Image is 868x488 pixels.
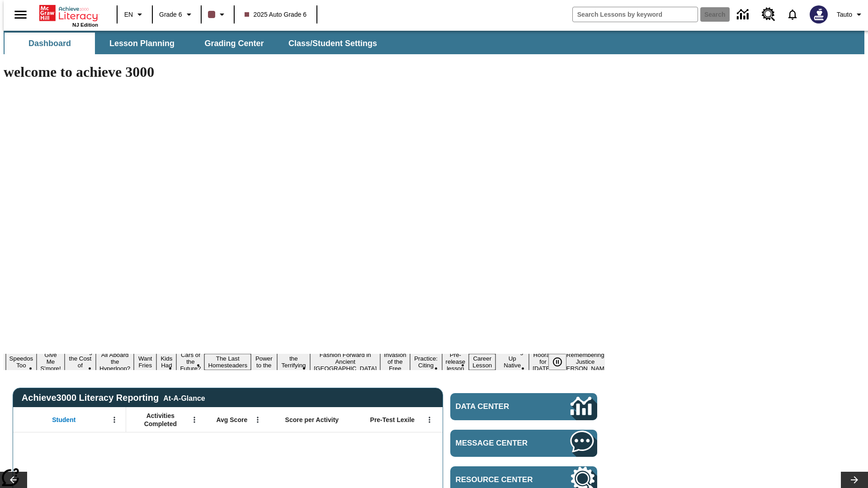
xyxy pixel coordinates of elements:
button: Open Menu [423,413,436,427]
button: Slide 17 Career Lesson [469,354,495,370]
a: Notifications [781,3,804,26]
button: Slide 18 Cooking Up Native Traditions [495,347,529,377]
button: Slide 5 Covering the Cost of College [65,347,96,377]
button: Slide 11 Solar Power to the People [251,347,277,377]
span: EN [124,10,133,19]
button: Slide 20 Remembering Justice O'Connor [557,350,614,373]
div: Home [39,3,98,28]
button: Slide 12 Attack of the Terrifying Tomatoes [277,347,311,377]
span: Grading Center [204,38,264,49]
span: Class/Student Settings [288,38,377,49]
span: 2025 Auto Grade 6 [245,10,307,19]
a: Message Center [450,430,597,457]
span: Message Center [456,439,543,448]
button: Profile/Settings [833,6,868,23]
span: Data Center [456,402,540,411]
button: Slide 3 Are Speedos Too Speedy? [6,347,37,377]
button: Slide 13 Fashion Forward in Ancient Rome [310,350,380,373]
span: Lesson Planning [109,38,175,49]
a: Data Center [731,2,756,27]
div: At-A-Glance [163,393,205,403]
button: Open Menu [188,413,201,427]
button: Slide 8 Dirty Jobs Kids Had To Do [156,340,176,384]
button: Select a new avatar [804,3,833,26]
img: Avatar [810,5,828,23]
span: Activities Completed [131,412,190,428]
button: Lesson Planning [97,33,187,54]
span: NJ Edition [72,22,98,28]
span: Student [52,416,75,424]
button: Slide 16 Pre-release lesson [442,350,469,373]
button: Slide 7 Do You Want Fries With That? [134,340,156,384]
span: Score per Activity [285,416,339,424]
div: SubNavbar [4,33,385,54]
a: Data Center [450,393,597,420]
span: Tauto [837,10,852,19]
span: Dashboard [28,38,71,49]
div: SubNavbar [4,31,864,54]
button: Class color is dark brown. Change class color [204,6,231,23]
button: Slide 19 Hooray for Constitution Day! [529,350,557,373]
button: Slide 6 All Aboard the Hyperloop? [96,350,134,373]
input: search field [573,7,698,22]
button: Slide 15 Mixed Practice: Citing Evidence [410,347,442,377]
button: Slide 4 Give Me S'more! [37,350,65,373]
div: Pause [548,354,576,370]
span: Pre-Test Lexile [370,416,415,424]
button: Slide 14 The Invasion of the Free CD [380,343,410,380]
span: Resource Center [456,475,543,484]
h1: welcome to achieve 3000 [4,64,605,80]
button: Open Menu [108,413,121,427]
span: Avg Score [216,416,247,424]
span: Achieve3000 Literacy Reporting [22,393,205,403]
button: Pause [548,354,566,370]
button: Dashboard [5,33,95,54]
button: Slide 9 Cars of the Future? [176,350,204,373]
span: Grade 6 [159,10,182,19]
button: Open Menu [251,413,264,427]
button: Open side menu [7,1,34,28]
a: Home [39,4,98,22]
button: Lesson carousel, Next [841,472,868,488]
button: Language: EN, Select a language [120,6,149,23]
button: Class/Student Settings [281,33,384,54]
a: Resource Center, Will open in new tab [756,2,781,27]
button: Slide 10 The Last Homesteaders [204,354,251,370]
button: Grading Center [189,33,279,54]
button: Grade: Grade 6, Select a grade [156,6,198,23]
